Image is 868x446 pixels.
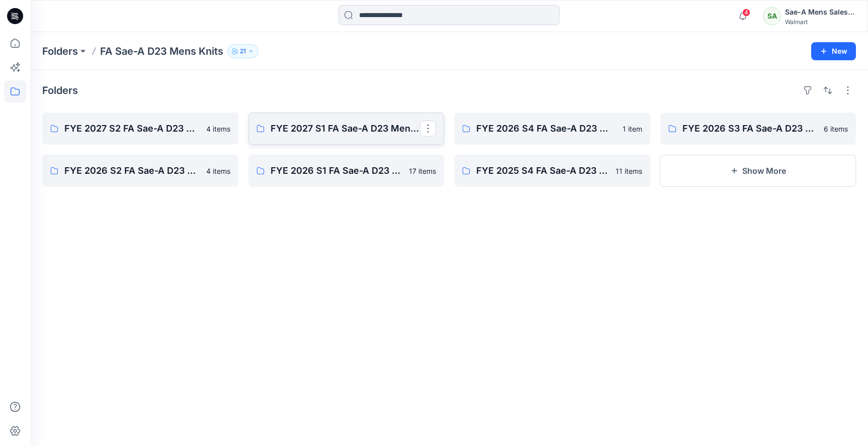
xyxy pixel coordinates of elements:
[454,155,650,187] a: FYE 2025 S4 FA Sae-A D23 Mens Knits11 items
[240,46,246,57] p: 21
[476,164,610,178] p: FYE 2025 S4 FA Sae-A D23 Mens Knits
[660,155,856,187] button: Show More
[682,122,818,136] p: FYE 2026 S3 FA Sae-A D23 MENS KNITS
[100,44,223,58] p: FA Sae-A D23 Mens Knits
[763,7,781,25] div: SA
[206,166,230,176] p: 4 items
[785,6,855,18] div: Sae-A Mens Sales Team
[64,164,200,178] p: FYE 2026 S2 FA Sae-A D23 MENS KNITS
[742,9,750,17] span: 4
[42,113,238,145] a: FYE 2027 S2 FA Sae-A D23 Mens Knits4 items
[42,84,78,96] h4: Folders
[476,122,617,136] p: FYE 2026 S4 FA Sae-A D23 Mens Knits
[64,122,200,136] p: FYE 2027 S2 FA Sae-A D23 Mens Knits
[454,113,650,145] a: FYE 2026 S4 FA Sae-A D23 Mens Knits1 item
[623,124,642,134] p: 1 item
[42,155,238,187] a: FYE 2026 S2 FA Sae-A D23 MENS KNITS4 items
[409,166,436,176] p: 17 items
[248,113,445,145] a: FYE 2027 S1 FA Sae-A D23 Mens Knits
[271,164,403,178] p: FYE 2026 S1 FA Sae-A D23 Mens Knits
[811,42,856,60] button: New
[227,44,258,58] button: 21
[42,44,78,58] a: Folders
[248,155,445,187] a: FYE 2026 S1 FA Sae-A D23 Mens Knits17 items
[785,18,855,26] div: Walmart
[824,124,848,134] p: 6 items
[660,113,856,145] a: FYE 2026 S3 FA Sae-A D23 MENS KNITS6 items
[616,166,642,176] p: 11 items
[271,122,420,136] p: FYE 2027 S1 FA Sae-A D23 Mens Knits
[206,124,230,134] p: 4 items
